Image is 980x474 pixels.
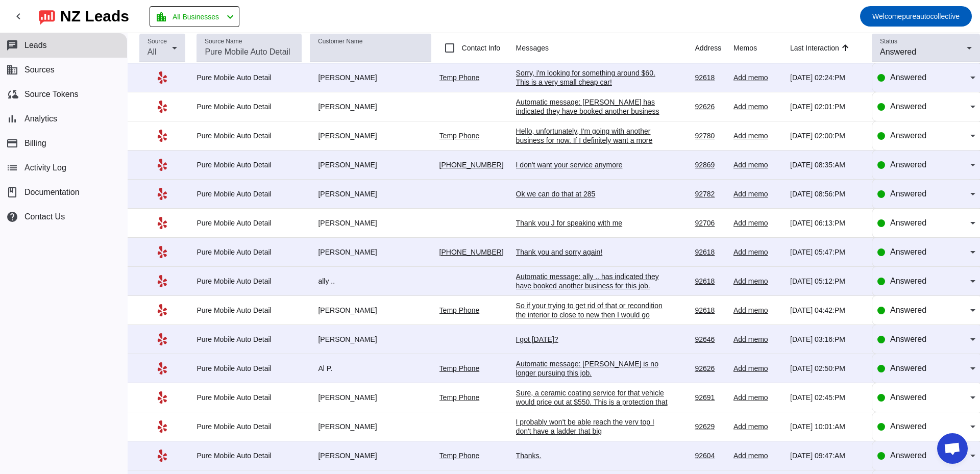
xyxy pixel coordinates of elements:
div: [PERSON_NAME] [310,247,431,257]
div: Add memo [733,451,782,460]
mat-label: Status [880,38,897,45]
div: Automatic message: [PERSON_NAME] has indicated they have booked another business for this job. [516,97,669,125]
div: [DATE] 05:12:PM [790,277,864,286]
mat-icon: bar_chart [6,113,18,125]
mat-icon: chevron_left [224,11,236,23]
div: [PERSON_NAME] [310,393,431,402]
mat-icon: Yelp [156,188,168,200]
div: I don't want your service anymore [516,160,669,169]
span: Answered [890,306,926,314]
div: Add memo [733,277,782,286]
div: Thank you J for speaking with me [516,218,669,228]
span: Analytics [24,114,57,123]
input: Pure Mobile Auto Detail [205,46,293,58]
div: Thanks. [516,451,669,460]
div: I probably won't be able reach the very top I don't have a ladder that big [516,417,669,436]
span: Answered [880,47,916,56]
span: Leads [24,41,47,50]
div: Add memo [733,218,782,228]
div: Automatic message: ally .. has indicated they have booked another business for this job. [516,272,669,290]
mat-icon: Yelp [156,246,168,258]
mat-icon: business [6,64,18,76]
span: Contact Us [24,212,65,221]
div: 92691 [695,393,725,402]
img: logo [39,8,55,25]
div: NZ Leads [60,9,129,23]
span: Answered [890,102,926,111]
mat-icon: Yelp [156,130,168,142]
mat-icon: Yelp [156,391,168,404]
div: Al P. [310,364,431,373]
a: Temp Phone [439,132,480,140]
div: [DATE] 02:24:PM [790,73,864,82]
span: Documentation [24,188,80,197]
div: 92618 [695,277,725,286]
span: Answered [890,160,926,169]
div: 92618 [695,247,725,257]
div: Pure Mobile Auto Detail [197,160,302,169]
mat-icon: Yelp [156,101,168,113]
div: Pure Mobile Auto Detail [197,247,302,257]
div: Add memo [733,189,782,198]
mat-icon: Yelp [156,217,168,229]
a: Temp Phone [439,306,480,314]
div: 92782 [695,189,725,198]
mat-icon: Yelp [156,304,168,316]
span: Answered [890,451,926,460]
div: Pure Mobile Auto Detail [197,102,302,111]
div: Pure Mobile Auto Detail [197,218,302,228]
mat-label: Customer Name [318,38,362,45]
span: Answered [890,364,926,372]
div: Pure Mobile Auto Detail [197,73,302,82]
label: Contact Info [460,43,501,53]
div: Add memo [733,306,782,315]
div: Pure Mobile Auto Detail [197,335,302,344]
div: 92706 [695,218,725,228]
div: 92780 [695,131,725,140]
mat-icon: list [6,162,18,174]
div: [PERSON_NAME] [310,422,431,431]
div: Pure Mobile Auto Detail [197,189,302,198]
mat-icon: location_city [155,11,167,23]
span: pureautocollective [872,9,960,23]
div: Add memo [733,393,782,402]
mat-icon: chat [6,39,18,52]
div: So if your trying to get rid of that or recondition the interior to close to new then I would go ... [516,301,669,329]
div: Pure Mobile Auto Detail [197,451,302,460]
div: [DATE] 02:50:PM [790,364,864,373]
span: Answered [890,247,926,256]
div: Add memo [733,335,782,344]
span: Welcome [872,12,902,20]
span: Answered [890,73,926,82]
div: 92626 [695,364,725,373]
span: Sources [24,65,55,74]
div: Automatic message: [PERSON_NAME] is no longer pursuing this job. [516,359,669,378]
span: book [6,186,18,198]
span: Answered [890,131,926,140]
div: Add memo [733,131,782,140]
span: All [148,47,157,56]
div: Add memo [733,422,782,431]
div: [PERSON_NAME] [310,218,431,228]
div: 92646 [695,335,725,344]
div: Pure Mobile Auto Detail [197,277,302,286]
div: [DATE] 03:16:PM [790,335,864,344]
div: Pure Mobile Auto Detail [197,393,302,402]
mat-icon: Yelp [156,333,168,345]
div: ally .. [310,277,431,286]
a: Open chat [937,433,968,464]
div: 92618 [695,306,725,315]
mat-icon: Yelp [156,420,168,433]
mat-icon: help [6,211,18,223]
div: I got [DATE]? [516,335,669,344]
div: Pure Mobile Auto Detail [197,422,302,431]
mat-icon: payment [6,137,18,149]
div: [DATE] 02:01:PM [790,102,864,111]
mat-icon: Yelp [156,450,168,462]
div: [DATE] 02:00:PM [790,131,864,140]
div: Pure Mobile Auto Detail [197,306,302,315]
div: [DATE] 08:56:PM [790,189,864,198]
div: [DATE] 09:47:AM [790,451,864,460]
span: Answered [890,393,926,402]
mat-icon: Yelp [156,71,168,84]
